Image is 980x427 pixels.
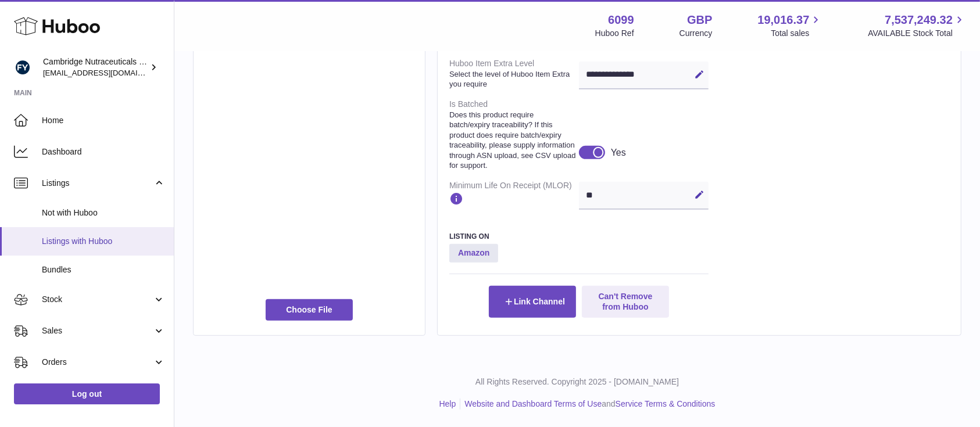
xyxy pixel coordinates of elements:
[43,68,171,77] span: [EMAIL_ADDRESS][DOMAIN_NAME]
[449,110,576,171] strong: Does this product require batch/expiry traceability? If this product does require batch/expiry tr...
[464,399,602,408] a: Website and Dashboard Terms of Use
[449,69,576,89] strong: Select the level of Huboo Item Extra you require
[582,286,669,317] button: Can't Remove from Huboo
[14,383,160,404] a: Log out
[184,376,971,387] p: All Rights Reserved. Copyright 2025 - [DOMAIN_NAME]
[449,53,579,94] dt: Huboo Item Extra Level
[608,12,634,28] strong: 6099
[42,264,165,275] span: Bundles
[439,399,456,408] a: Help
[42,236,165,247] span: Listings with Huboo
[42,178,153,189] span: Listings
[679,28,713,39] div: Currency
[42,294,153,305] span: Stock
[460,399,715,410] li: and
[868,12,966,39] a: 7,537,249.32 AVAILABLE Stock Total
[489,286,576,317] button: Link Channel
[611,146,626,159] div: Yes
[595,28,634,39] div: Huboo Ref
[42,357,153,368] span: Orders
[771,28,822,39] span: Total sales
[757,12,809,28] span: 19,016.37
[616,399,716,408] a: Service Terms & Conditions
[42,207,165,218] span: Not with Huboo
[43,56,148,78] div: Cambridge Nutraceuticals Ltd
[687,12,712,28] strong: GBP
[14,59,31,76] img: internalAdmin-6099@internal.huboo.com
[449,244,498,263] strong: Amazon
[266,299,353,320] span: Choose File
[42,115,165,126] span: Home
[757,12,822,39] a: 19,016.37 Total sales
[868,28,966,39] span: AVAILABLE Stock Total
[42,146,165,157] span: Dashboard
[885,12,953,28] span: 7,537,249.32
[42,325,153,336] span: Sales
[449,175,579,214] dt: Minimum Life On Receipt (MLOR)
[449,94,579,175] dt: Is Batched
[449,232,709,241] h3: Listing On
